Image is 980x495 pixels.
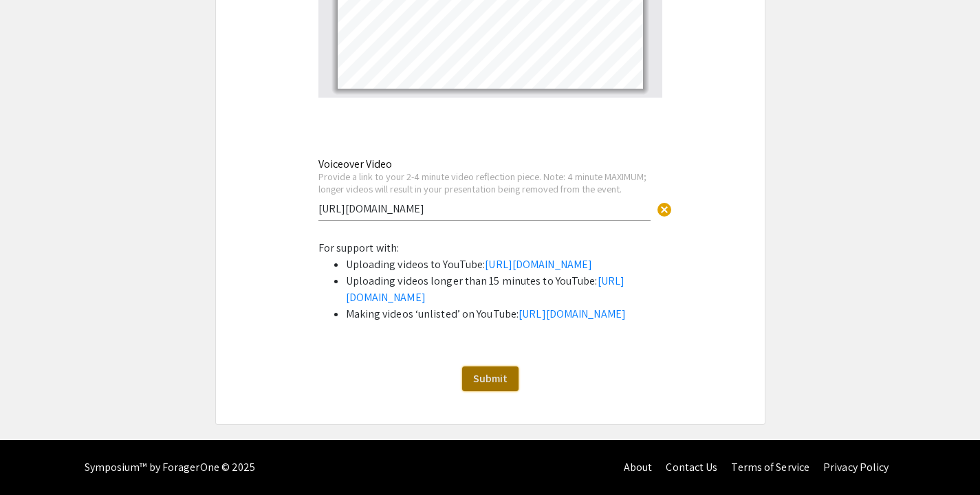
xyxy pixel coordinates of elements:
[519,307,626,321] a: [URL][DOMAIN_NAME]
[624,460,653,474] a: About
[473,371,508,386] span: Submit
[318,241,400,255] span: For support with:
[10,433,58,485] iframe: Chat
[731,460,809,474] a: Terms of Service
[485,257,592,272] a: [URL][DOMAIN_NAME]
[823,460,889,474] a: Privacy Policy
[462,366,519,391] button: Submit
[651,195,678,223] button: Clear
[85,440,256,495] div: Symposium™ by ForagerOne © 2025
[656,201,673,218] span: cancel
[318,170,651,195] div: Provide a link to your 2-4 minute video reflection piece. Note: 4 minute MAXIMUM; longer videos w...
[318,201,651,216] input: Type Here
[346,306,662,322] li: Making videos ‘unlisted’ on YouTube:
[346,256,662,273] li: Uploading videos to YouTube:
[346,273,662,306] li: Uploading videos longer than 15 minutes to YouTube:
[666,460,717,474] a: Contact Us
[318,157,392,171] mat-label: Voiceover Video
